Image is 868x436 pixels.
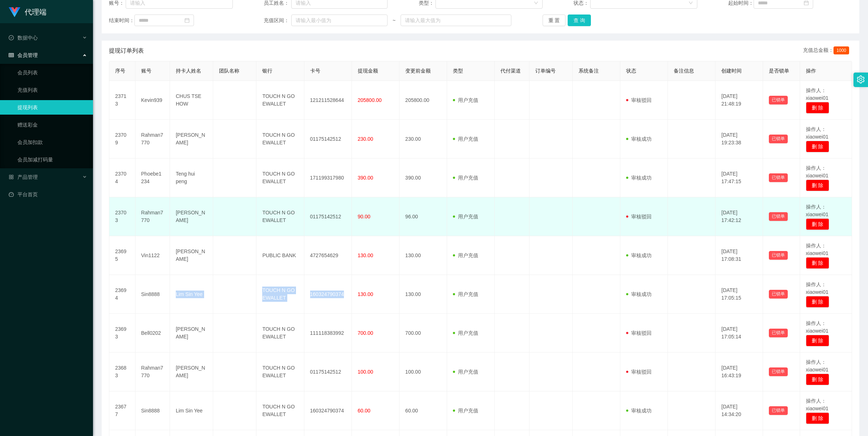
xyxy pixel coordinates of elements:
td: CHUS TSE HOW [170,81,213,120]
td: 01175142512 [304,197,352,236]
span: 变更前金额 [405,68,431,74]
span: 审核驳回 [626,369,652,375]
a: 会员列表 [17,65,87,80]
button: 删 除 [806,296,829,308]
button: 删 除 [806,218,829,230]
img: logo.9652507e.png [9,7,20,17]
td: 205800.00 [399,81,447,120]
span: 订单编号 [535,68,556,74]
span: 备注信息 [674,68,694,74]
button: 已锁单 [769,251,788,260]
td: 4727654629 [304,236,352,275]
button: 已锁单 [769,406,788,415]
td: 171199317980 [304,159,352,197]
span: 充值区间： [264,17,291,24]
td: Lim Sin Yee [170,391,213,430]
td: Teng hui peng [170,159,213,197]
span: 审核驳回 [626,330,652,336]
td: 700.00 [399,314,447,353]
button: 删 除 [806,257,829,269]
td: TOUCH N GO EWALLET [256,314,304,353]
span: 数据中心 [9,35,38,41]
span: 操作人：xiaowei01 [806,398,828,411]
span: 用户充值 [453,252,478,258]
td: Phoebe1234 [135,159,170,197]
span: 1000 [833,46,849,54]
i: 图标: appstore-o [9,174,14,180]
td: 23694 [109,275,135,314]
td: Sin8888 [135,275,170,314]
h1: 代理端 [25,0,46,24]
span: ~ [388,17,401,24]
td: [DATE] 19:23:38 [715,120,763,159]
button: 已锁单 [769,212,788,221]
td: 23693 [109,314,135,353]
span: 用户充值 [453,97,478,103]
span: 系统备注 [579,68,599,74]
td: 160324790374 [304,275,352,314]
span: 审核成功 [626,408,652,414]
td: 160324790374 [304,391,352,430]
td: Kevin939 [135,81,170,120]
span: 序号 [115,68,125,74]
a: 代理端 [9,9,46,15]
span: 银行 [262,68,272,74]
td: 01175142512 [304,353,352,391]
span: 审核驳回 [626,214,652,219]
td: [PERSON_NAME] [170,120,213,159]
i: 图标: setting [857,75,865,83]
td: Rahman7770 [135,120,170,159]
td: PUBLIC BANK [256,236,304,275]
span: 操作人：xiaowei01 [806,281,828,295]
span: 审核成功 [626,175,652,181]
div: 充值总金额： [803,46,852,55]
span: 390.00 [358,175,373,181]
span: 会员管理 [9,52,38,58]
i: 图标: down [534,1,538,6]
td: [PERSON_NAME] [170,236,213,275]
span: 用户充值 [453,136,478,142]
span: 操作人：xiaowei01 [806,359,828,373]
i: 图标: calendar [804,0,809,5]
a: 充值列表 [17,83,87,97]
span: 用户充值 [453,369,478,375]
td: 23683 [109,353,135,391]
td: 01175142512 [304,120,352,159]
span: 审核成功 [626,136,652,142]
td: 121211528644 [304,81,352,120]
button: 查 询 [568,15,591,26]
span: 用户充值 [453,330,478,336]
span: 提现金额 [358,68,378,74]
span: 持卡人姓名 [176,68,201,74]
td: [DATE] 17:05:14 [715,314,763,353]
button: 已锁单 [769,329,788,337]
span: 700.00 [358,330,373,336]
td: 111118383992 [304,314,352,353]
a: 图标: dashboard平台首页 [9,187,87,202]
td: 23709 [109,120,135,159]
a: 会员加扣款 [17,135,87,149]
td: [DATE] 17:08:31 [715,236,763,275]
span: 审核成功 [626,252,652,258]
td: TOUCH N GO EWALLET [256,197,304,236]
span: 操作 [806,68,816,74]
span: 是否锁单 [769,68,789,74]
td: [DATE] 16:43:19 [715,353,763,391]
td: 60.00 [399,391,447,430]
span: 操作人：xiaowei01 [806,165,828,178]
span: 操作人：xiaowei01 [806,87,828,101]
i: 图标: check-circle-o [9,35,14,40]
td: Bell0202 [135,314,170,353]
td: 23703 [109,197,135,236]
i: 图标: down [689,1,693,6]
a: 赠送彩金 [17,118,87,132]
td: 23704 [109,159,135,197]
span: 操作人：xiaowei01 [806,243,828,256]
td: Sin8888 [135,391,170,430]
span: 类型 [453,68,463,74]
button: 删 除 [806,102,829,114]
input: 请输入最小值为 [291,15,388,26]
span: 90.00 [358,214,370,219]
span: 卡号 [310,68,320,74]
span: 产品管理 [9,174,38,180]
